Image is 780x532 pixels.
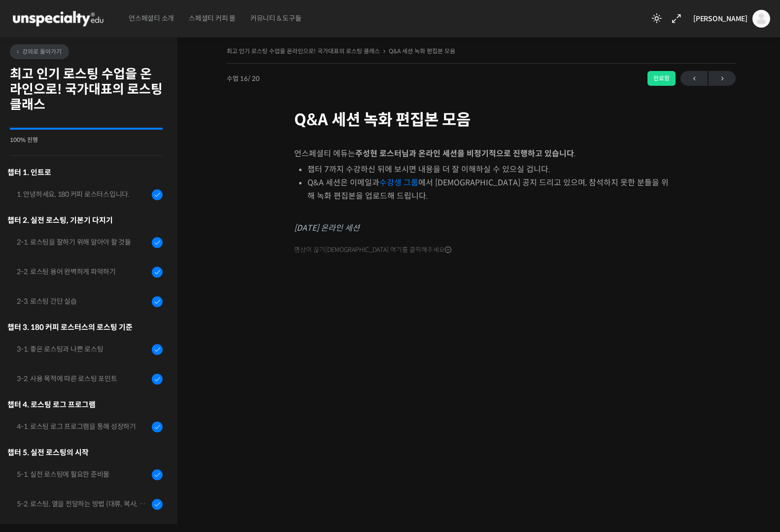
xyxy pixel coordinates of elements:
[389,47,455,55] a: Q&A 세션 녹화 편집본 모음
[294,147,669,160] p: 언스페셜티 에듀는 .
[7,398,163,411] div: 챕터 4. 로스팅 로그 프로그램
[17,189,149,200] div: 1. 안녕하세요, 180 커피 로스터스입니다.
[307,163,669,176] li: 챕터 7까지 수강하신 뒤에 보시면 내용을 더 잘 이해하실 수 있으실 겁니다.
[10,67,163,113] h2: 최고 인기 로스팅 수업을 온라인으로! 국가대표의 로스팅 클래스
[294,246,451,254] span: 영상이 끊기[DEMOGRAPHIC_DATA] 여기를 클릭해주세요
[355,148,574,159] strong: 주성현 로스터님과 온라인 세션을 비정기적으로 진행하고 있습니다
[7,446,163,459] div: 챕터 5. 실전 로스팅의 시작
[17,237,149,248] div: 2-1. 로스팅을 잘하기 위해 알아야 할 것들
[294,110,669,129] h1: Q&A 세션 녹화 편집본 모음
[17,469,149,480] div: 5-1. 실전 로스팅에 필요한 준비물
[17,344,149,355] div: 3-1. 좋은 로스팅과 나쁜 로스팅
[7,320,163,334] div: 챕터 3. 180 커피 로스터스의 로스팅 기준
[294,223,360,233] mark: [DATE] 온라인 세션
[307,176,669,203] li: Q&A 세션은 이메일과 에서 [DEMOGRAPHIC_DATA] 공지 드리고 있으며, 참석하지 못한 분들을 위해 녹화 편집본을 업로드해 드립니다.
[17,296,149,307] div: 2-3. 로스팅 간단 실습
[7,213,163,227] div: 챕터 2. 실전 로스팅, 기본기 다지기
[10,44,69,59] a: 강의로 돌아가기
[17,373,149,384] div: 3-2. 사용 목적에 따른 로스팅 포인트
[379,177,418,188] a: 수강생 그룹
[17,498,149,509] div: 5-2. 로스팅, 열을 전달하는 방법 (대류, 복사, 전도)
[680,72,708,85] span: ←
[693,14,747,23] span: [PERSON_NAME]
[15,48,62,55] span: 강의로 돌아가기
[17,421,149,432] div: 4-1. 로스팅 로그 프로그램을 통해 성장하기
[227,47,380,55] a: 최고 인기 로스팅 수업을 온라인으로! 국가대표의 로스팅 클래스
[7,166,163,179] h3: 챕터 1. 인트로
[709,72,736,85] span: →
[10,137,163,143] div: 100% 진행
[227,75,260,82] span: 수업 16
[647,71,676,86] div: 완료함
[17,266,149,277] div: 2-2. 로스팅 용어 완벽하게 파악하기
[709,71,736,86] a: 다음→
[248,74,260,83] span: / 20
[680,71,708,86] a: ←이전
